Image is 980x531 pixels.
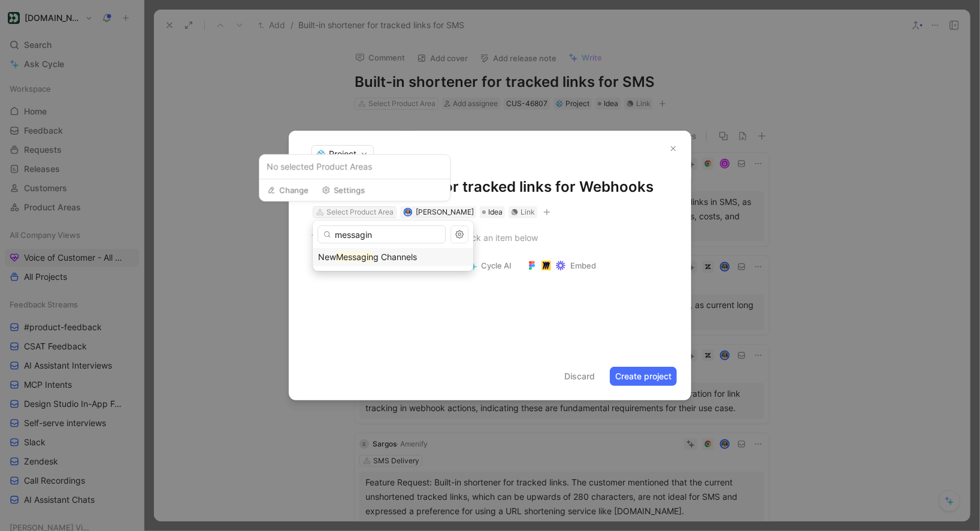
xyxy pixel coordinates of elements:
[317,150,325,158] img: 💠
[462,257,517,274] button: Cycle AI
[326,206,394,218] div: Select Product Area
[559,367,600,386] button: Discard
[404,209,411,215] img: avatar
[336,252,373,262] mark: Messagin
[267,159,443,174] span: No selected Product Areas
[521,206,535,218] div: Link
[522,257,601,274] button: Embed
[373,252,417,262] span: g Channels
[329,148,356,160] span: Project
[610,367,677,386] button: Create project
[262,182,314,198] button: Change
[318,252,336,262] span: New
[311,177,669,197] h1: Built-in shortener for tracked links for Webhooks
[317,225,446,243] input: Search...
[316,182,370,198] button: Settings
[307,257,392,274] button: Project template
[416,207,474,216] span: [PERSON_NAME]
[480,206,505,218] div: Idea
[488,206,503,218] span: Idea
